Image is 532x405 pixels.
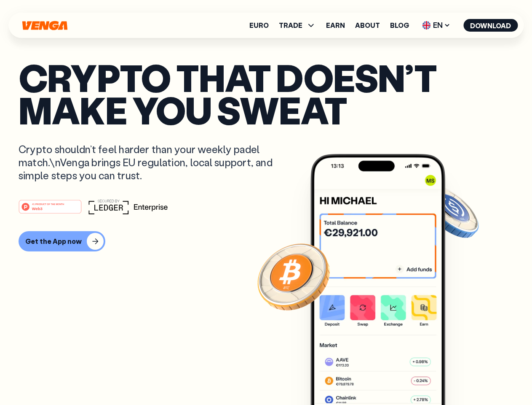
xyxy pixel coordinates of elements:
a: Euro [249,22,269,29]
p: Crypto shouldn’t feel harder than your weekly padel match.\nVenga brings EU regulation, local sup... [19,143,285,182]
span: TRADE [279,22,302,29]
svg: Home [21,21,68,30]
span: TRADE [279,20,316,30]
img: flag-uk [422,21,430,30]
button: Download [463,19,518,32]
p: Crypto that doesn’t make you sweat [19,61,513,126]
a: Get the App now [19,231,513,251]
tspan: #1 PRODUCT OF THE MONTH [32,202,64,205]
button: Get the App now [19,231,105,251]
a: Earn [326,22,345,29]
img: Bitcoin [256,238,331,314]
img: USDC coin [420,181,481,242]
a: About [355,22,380,29]
a: #1 PRODUCT OF THE MONTHWeb3 [19,205,82,216]
a: Blog [390,22,409,29]
tspan: Web3 [32,206,43,211]
div: Get the App now [25,237,82,246]
span: EN [419,19,453,32]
